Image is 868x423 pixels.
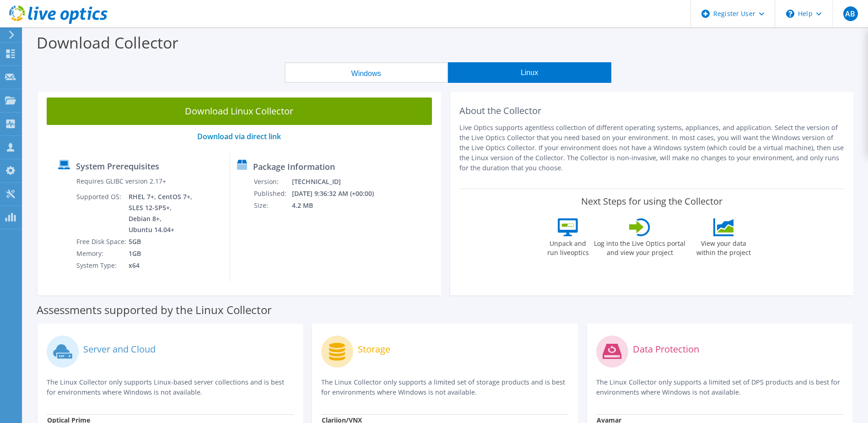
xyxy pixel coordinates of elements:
button: Linux [448,62,611,83]
td: 4.2 MB [291,200,386,211]
label: System Prerequisites [76,162,159,171]
label: Package Information [253,162,335,171]
a: Download via direct link [197,131,281,141]
p: Live Optics supports agentless collection of different operating systems, appliances, and applica... [459,123,845,173]
p: The Linux Collector only supports a limited set of DPS products and is best for environments wher... [596,377,843,397]
td: RHEL 7+, CentOS 7+, SLES 12-SP5+, Debian 8+, Ubuntu 14.04+ [128,191,194,236]
td: Free Disk Space: [76,236,128,248]
label: Assessments supported by the Linux Collector [37,305,272,315]
label: Unpack and run liveoptics [547,236,589,257]
td: [DATE] 9:36:32 AM (+00:00) [291,188,386,200]
a: Download Linux Collector [47,98,432,125]
svg: \n [786,10,794,18]
label: Next Steps for using the Collector [581,196,722,207]
td: Supported OS: [76,191,128,236]
p: The Linux Collector only supports a limited set of storage products and is best for environments ... [321,377,568,397]
label: Server and Cloud [83,345,156,354]
td: Size: [253,200,291,211]
label: Log into the Live Optics portal and view your project [593,236,686,257]
label: Storage [358,345,390,354]
p: The Linux Collector only supports Linux-based server collections and is best for environments whe... [47,377,294,397]
h2: About the Collector [459,105,845,116]
label: Download Collector [37,32,178,53]
td: 1GB [128,248,194,260]
span: AB [843,6,858,21]
button: Windows [285,62,448,83]
td: Version: [253,176,291,188]
td: x64 [128,260,194,271]
td: Memory: [76,248,128,260]
td: Published: [253,188,291,200]
td: 5GB [128,236,194,248]
label: Requires GLIBC version 2.17+ [76,177,166,186]
label: View your data within the project [690,236,756,257]
td: [TECHNICAL_ID] [291,176,386,188]
td: System Type: [76,260,128,271]
label: Data Protection [633,345,699,354]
